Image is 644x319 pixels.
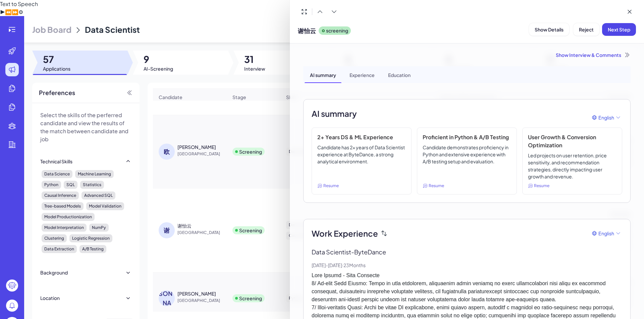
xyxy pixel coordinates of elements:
p: Led projects on user retention, price sensitivity, and recommendation strategies, directly impact... [528,152,616,180]
h3: Proficient in Python & A/B Testing [423,133,511,141]
p: Candidate has 2+ years of Data Scientist experience at ByteDance, a strong analytical environment. [317,144,406,180]
span: Resume [534,183,549,189]
p: Data Scientist - ByteDance [312,247,622,256]
div: Show Interview & Comments [303,52,631,58]
span: Next Step [608,26,630,32]
h3: User Growth & Conversion Optimization [528,133,616,149]
p: screening [326,27,348,34]
div: Education [383,66,416,83]
p: [DATE] - [DATE] · 23 Months [312,262,622,269]
div: AI summary [305,66,341,83]
h3: 2+ Years DS & ML Experience [317,133,406,141]
button: Next Step [602,23,636,36]
button: Show Details [529,23,569,36]
span: Show Details [535,26,563,32]
span: Resume [323,183,339,189]
h2: AI summary [312,107,357,119]
span: English [598,114,614,121]
span: English [598,230,614,237]
span: Reject [579,26,594,32]
span: 谢怡云 [298,26,316,35]
span: Resume [429,183,444,189]
button: Reject [573,23,599,36]
div: Experience [344,66,380,83]
span: Work Experience [312,227,378,239]
p: Candidate demonstrates proficiency in Python and extensive experience with A/B testing setup and ... [423,144,511,180]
